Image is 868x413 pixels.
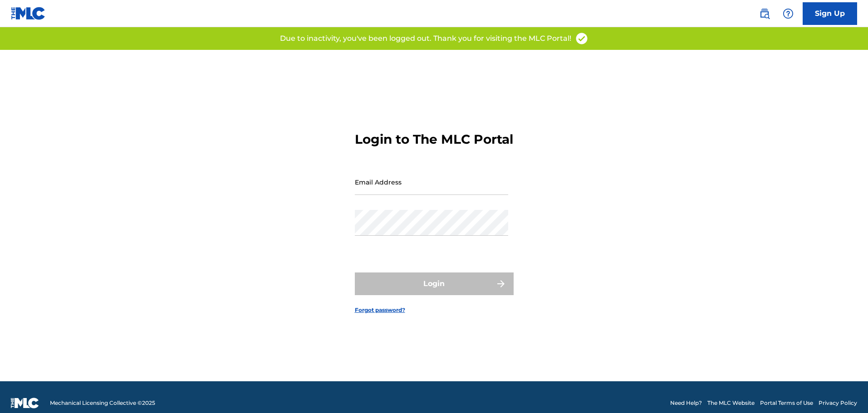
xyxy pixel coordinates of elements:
a: Portal Terms of Use [760,399,813,407]
a: Need Help? [670,399,702,407]
img: logo [11,398,39,408]
img: MLC Logo [11,7,46,20]
a: The MLC Website [707,399,755,407]
a: Sign Up [803,2,857,25]
div: Help [779,5,797,23]
img: access [575,32,588,45]
span: Mechanical Licensing Collective © 2025 [50,399,155,407]
a: Public Search [755,5,774,23]
p: Due to inactivity, you've been logged out. Thank you for visiting the MLC Portal! [280,33,571,44]
iframe: Chat Widget [823,369,868,413]
h3: Login to The MLC Portal [355,131,513,147]
img: help [783,8,794,19]
img: search [759,8,770,19]
a: Privacy Policy [819,399,857,407]
a: Forgot password? [355,306,405,314]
